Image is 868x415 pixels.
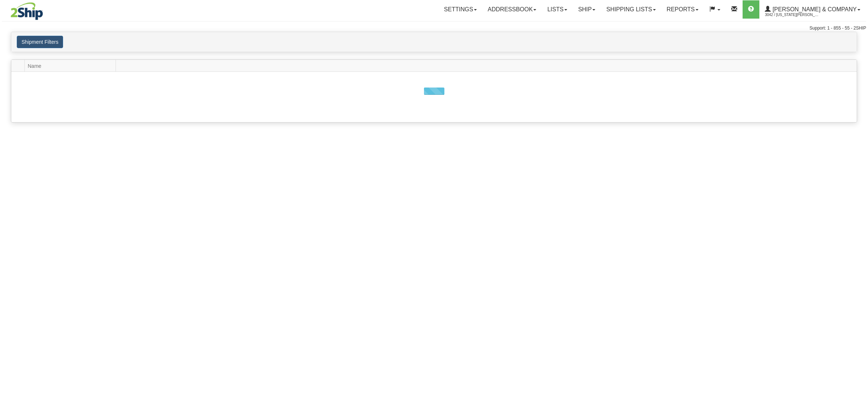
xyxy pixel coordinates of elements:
div: Support: 1 - 855 - 55 - 2SHIP [2,25,866,31]
span: [PERSON_NAME] & Company [771,6,857,12]
a: Settings [439,0,482,19]
span: 3042 / [US_STATE][PERSON_NAME] [765,11,820,19]
img: logo3042.jpg [2,2,52,20]
a: Reports [661,0,704,19]
a: Addressbook [482,0,542,19]
a: [PERSON_NAME] & Company 3042 / [US_STATE][PERSON_NAME] [759,0,866,19]
a: Shipping lists [601,0,661,19]
iframe: chat widget [851,170,867,245]
button: Shipment Filters [17,36,63,48]
a: Lists [542,0,572,19]
a: Ship [573,0,601,19]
